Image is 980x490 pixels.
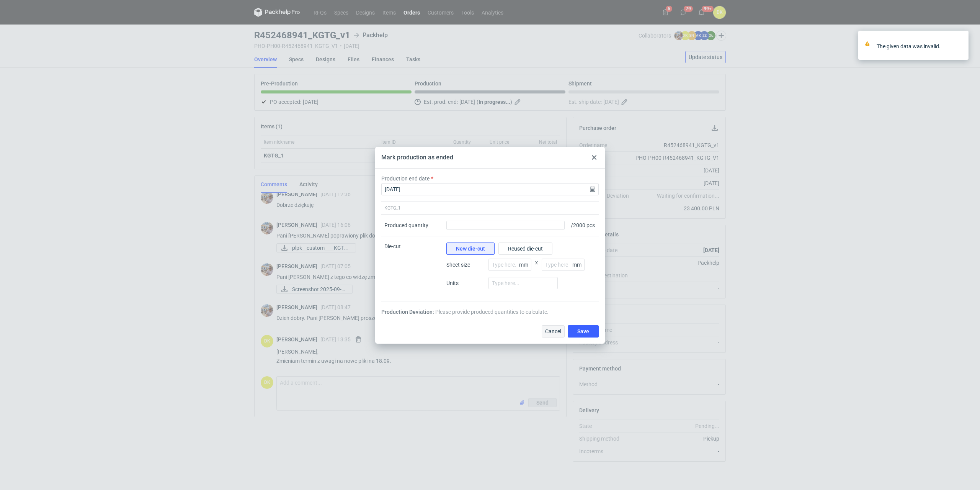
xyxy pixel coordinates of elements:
span: Reused die-cut [508,246,543,251]
input: Type here... [488,277,558,289]
p: mm [572,262,585,268]
span: x [535,259,538,277]
span: New die-cut [456,246,485,251]
div: Die-cut [381,236,443,302]
div: Produced quantity [384,221,428,229]
input: Type here... [542,259,585,271]
div: Mark production as ended [381,153,453,162]
div: The given data was invalid. [877,43,957,50]
button: Save [568,325,599,338]
p: mm [519,262,531,268]
div: Production Deviation: [381,308,599,316]
input: Type here... [488,259,531,271]
button: Reused die-cut [498,243,552,255]
label: Production end date [381,175,430,182]
button: New die-cut [446,243,495,255]
span: Save [577,329,589,334]
span: Units [446,279,485,287]
button: Cancel [542,325,565,338]
span: Sheet size [446,261,485,269]
button: close [957,42,962,50]
span: KGTG_1 [384,205,401,211]
span: Cancel [545,329,561,334]
div: / 2000 pcs [568,215,599,236]
span: Please provide produced quantities to calculate. [435,308,549,316]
